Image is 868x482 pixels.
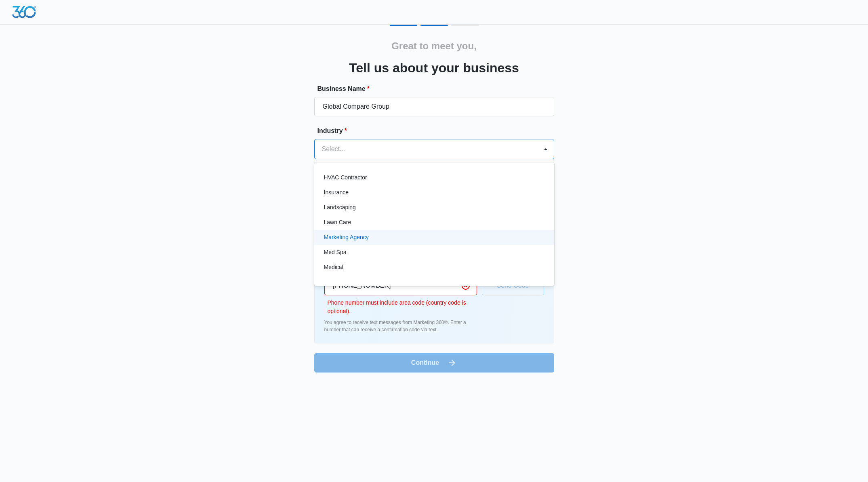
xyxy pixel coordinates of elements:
p: Landscaping [324,203,356,212]
h3: Tell us about your business [349,58,519,78]
input: e.g. Jane's Plumbing [314,97,554,116]
p: Medical [324,263,343,272]
label: Business Name [317,84,557,94]
p: You agree to receive text messages from Marketing 360®. Enter a number that can receive a confirm... [324,319,477,333]
p: Moving Company [324,278,368,286]
p: Marketing Agency [324,233,369,242]
p: HVAC Contractor [324,173,367,182]
p: Phone number must include area code (country code is optional). [328,299,477,316]
p: Insurance [324,188,349,197]
p: Lawn Care [324,218,351,227]
label: Industry [317,126,557,136]
h2: Great to meet you, [391,39,477,53]
p: Med Spa [324,248,347,257]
